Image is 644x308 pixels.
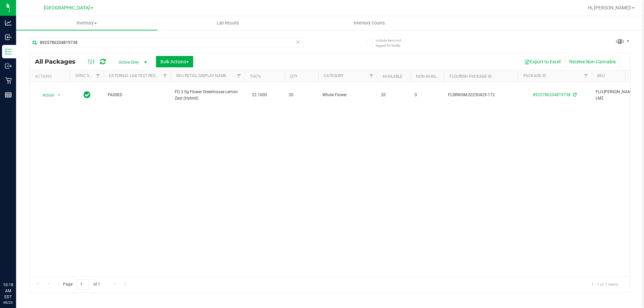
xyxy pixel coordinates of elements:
[35,58,82,65] span: All Packages
[57,279,106,290] span: Page of 1
[5,48,12,55] inline-svg: Inventory
[160,70,171,82] a: Filter
[250,74,261,79] a: THC%
[520,56,565,67] button: Export to Excel
[448,92,514,98] span: FLSRWGM-20250429-172
[176,73,226,78] a: Sku Retail Display Name
[5,19,12,26] inline-svg: Analytics
[233,70,245,82] a: Filter
[37,90,55,100] span: Action
[108,92,167,98] span: PASSED
[5,77,12,84] inline-svg: Retail
[249,90,270,100] span: 22.1000
[523,73,546,78] a: Package ID
[581,70,592,82] a: Filter
[16,16,157,30] a: Inventory
[35,74,67,79] div: Actions
[449,74,492,79] a: Flourish Package ID
[572,93,577,97] span: Sync from Compliance System
[3,282,13,300] p: 10:18 AM EDT
[208,20,248,26] span: Lab Results
[160,59,189,64] span: Bulk Actions
[416,74,446,79] a: Non-Available
[157,16,299,30] a: Lab Results
[533,93,571,97] a: 8925786204819738
[75,73,101,78] a: Sync Status
[5,91,12,98] inline-svg: Reports
[109,73,162,78] a: External Lab Test Result
[324,73,343,78] a: Category
[296,38,300,46] span: Clear
[55,90,63,100] span: select
[565,56,620,67] button: Receive Non-Cannabis
[344,20,394,26] span: Inventory Counts
[299,16,440,30] a: Inventory Counts
[588,5,631,10] span: Hi, [PERSON_NAME]!
[382,74,402,79] a: Available
[5,34,12,41] inline-svg: Inbound
[3,300,13,305] p: 08/23
[289,92,314,98] span: 20
[93,70,104,82] a: Filter
[366,70,377,82] a: Filter
[597,73,605,78] a: SKU
[7,254,27,274] iframe: Resource center
[84,90,91,100] span: In Sync
[30,38,304,48] input: Search Package ID, Item Name, SKU, Lot or Part Number...
[322,92,373,98] span: Whole Flower
[376,38,409,48] span: Include items not tagged for facility
[5,63,12,69] inline-svg: Outbound
[175,89,240,102] span: FD 3.5g Flower Greenhouse Lemon Zest (Hybrid)
[290,74,298,79] a: Qty
[77,279,89,290] input: 1
[586,279,624,289] span: 1 - 1 of 1 items
[156,56,193,67] button: Bulk Actions
[44,5,90,11] span: [GEOGRAPHIC_DATA]
[415,92,440,98] span: 0
[16,20,157,26] span: Inventory
[381,92,407,98] span: 20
